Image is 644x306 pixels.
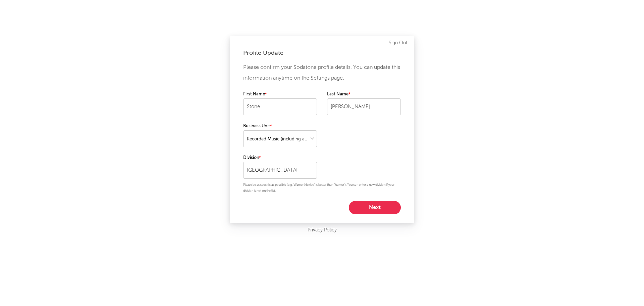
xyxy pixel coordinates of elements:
label: Business Unit [243,122,317,130]
button: Next [349,201,401,214]
p: Please be as specific as possible (e.g. 'Warner Mexico' is better than 'Warner'). You can enter a... [243,182,401,194]
label: First Name [243,90,317,98]
input: Your last name [327,98,401,115]
p: Please confirm your Sodatone profile details. You can update this information anytime on the Sett... [243,62,401,84]
a: Privacy Policy [308,226,337,234]
div: Profile Update [243,49,401,57]
input: Your first name [243,98,317,115]
a: Sign Out [389,39,408,47]
label: Last Name [327,90,401,98]
label: Division [243,154,317,162]
input: Your division [243,162,317,179]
